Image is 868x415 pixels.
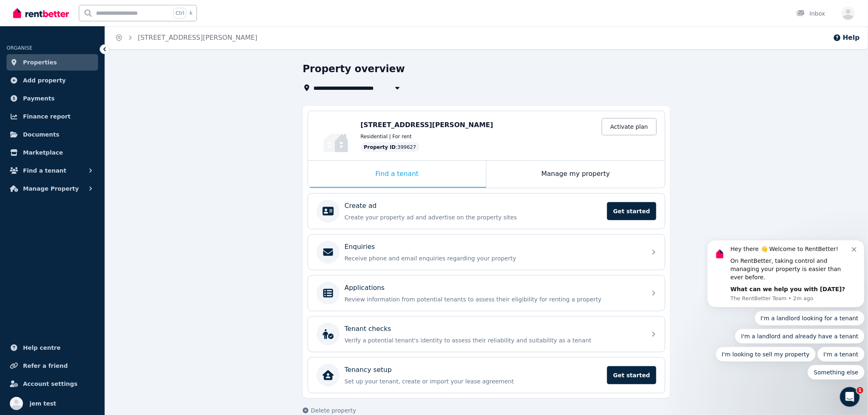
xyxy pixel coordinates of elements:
[361,133,412,140] span: Residential | For rent
[361,121,493,129] span: [STREET_ADDRESS][PERSON_NAME]
[833,33,860,43] button: Help
[345,377,602,385] p: Set up your tenant, create or import your lease agreement
[487,161,665,188] div: Manage my property
[345,295,642,303] p: Review information from potential tenants to assess their eligibility for renting a property
[30,399,56,408] span: jem test
[602,118,657,135] a: Activate plan
[303,406,356,415] button: Delete property
[174,8,186,18] span: Ctrl
[7,358,98,374] a: Refer a friend
[23,184,79,194] span: Manage Property
[7,180,98,197] button: Manage Property
[23,112,71,121] span: Finance report
[23,148,63,157] span: Marketplace
[7,72,98,89] a: Add property
[138,34,258,41] a: [STREET_ADDRESS][PERSON_NAME]
[23,166,66,176] span: Find a tenant
[364,144,396,150] span: Property ID
[345,324,391,334] p: Tenant checks
[23,75,66,85] span: Add property
[7,144,98,161] a: Marketplace
[345,283,385,293] p: Applications
[7,162,98,179] button: Find a tenant
[345,336,642,344] p: Verify a potential tenant's identity to assess their reliability and suitability as a tenant
[345,254,642,262] p: Receive phone and email enquiries regarding your property
[7,126,98,143] a: Documents
[7,54,98,71] a: Properties
[7,45,32,51] span: ORGANISE
[308,161,486,188] div: Find a tenant
[7,340,98,356] a: Help centre
[105,26,267,49] nav: Breadcrumb
[704,235,868,393] iframe: Intercom notifications message
[797,9,825,18] div: Inbox
[23,130,59,139] span: Documents
[857,387,863,394] span: 1
[308,194,665,229] a: Create adCreate your property ad and advertise on the property sitesGet started
[345,201,377,211] p: Create ad
[23,361,68,371] span: Refer a friend
[190,10,192,16] span: k
[840,387,860,407] iframe: Intercom live chat
[308,317,665,352] a: Tenant checksVerify a potential tenant's identity to assess their reliability and suitability as ...
[23,379,78,389] span: Account settings
[303,62,405,75] h1: Property overview
[607,366,656,384] span: Get started
[13,7,69,19] img: RentBetter
[308,235,665,270] a: EnquiriesReceive phone and email enquiries regarding your property
[345,365,392,375] p: Tenancy setup
[7,376,98,392] a: Account settings
[361,142,420,152] div: : 399627
[345,242,375,252] p: Enquiries
[311,406,356,415] span: Delete property
[23,343,61,353] span: Help centre
[23,57,57,67] span: Properties
[7,90,98,107] a: Payments
[308,358,665,393] a: Tenancy setupSet up your tenant, create or import your lease agreementGet started
[607,202,656,220] span: Get started
[345,213,602,221] p: Create your property ad and advertise on the property sites
[7,108,98,125] a: Finance report
[308,276,665,311] a: ApplicationsReview information from potential tenants to assess their eligibility for renting a p...
[23,93,55,103] span: Payments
